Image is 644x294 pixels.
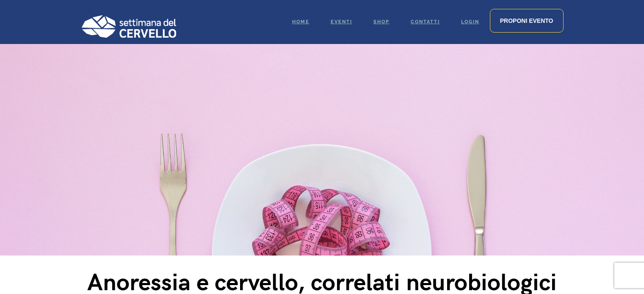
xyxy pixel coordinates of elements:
[373,19,390,25] span: Shop
[461,19,479,25] span: Login
[411,19,440,25] span: Contatti
[81,15,176,38] img: Logo
[500,17,553,24] span: Proponi evento
[490,9,564,33] a: Proponi evento
[292,19,310,25] span: Home
[331,19,352,25] span: Eventi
